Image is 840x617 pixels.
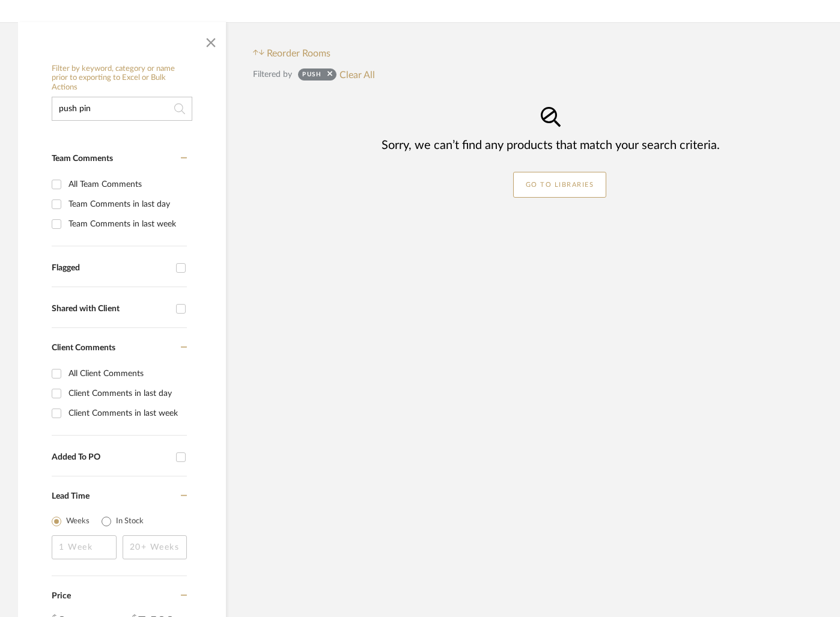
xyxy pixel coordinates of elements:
span: Client Comments [52,344,115,352]
div: All Team Comments [68,175,184,194]
button: Close [199,28,223,52]
span: Price [52,592,71,600]
button: Reorder Rooms [253,46,330,61]
input: Search within 0 results [52,97,192,121]
div: Team Comments in last day [68,195,184,214]
a: GO TO LIBRARIES [513,172,607,198]
div: push [302,70,321,82]
div: Shared with Client [52,304,170,314]
div: All Client Comments [68,364,184,383]
label: Weeks [66,515,90,527]
input: 1 Week [52,535,117,559]
div: Filtered by [253,68,292,81]
label: In Stock [116,515,144,527]
div: Flagged [52,263,170,273]
span: Team Comments [52,154,113,163]
span: Reorder Rooms [267,46,330,61]
div: Team Comments in last week [68,214,184,234]
button: Clear All [339,67,375,82]
div: Client Comments in last day [68,384,184,403]
div: Client Comments in last week [68,404,184,423]
h6: Filter by keyword, category or name prior to exporting to Excel or Bulk Actions [52,64,192,93]
span: Lead Time [52,492,90,500]
input: 20+ Weeks [123,535,187,559]
div: Added To PO [52,452,170,463]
